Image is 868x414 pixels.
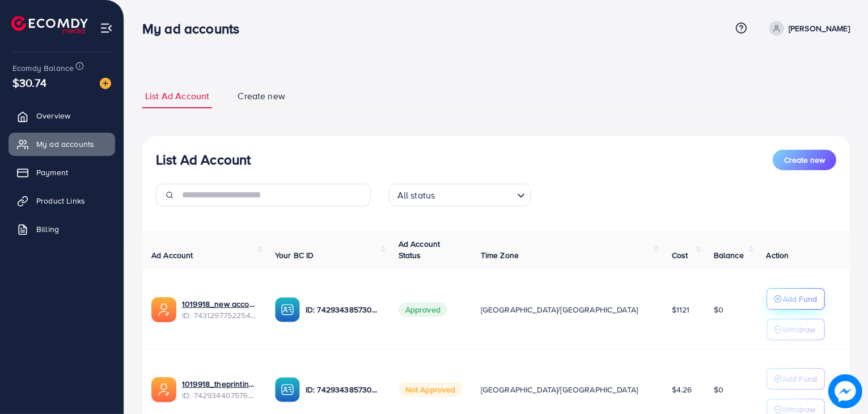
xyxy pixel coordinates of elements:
[672,250,688,261] span: Cost
[783,292,818,306] p: Add Fund
[9,189,115,212] a: Product Links
[828,374,862,408] img: image
[773,150,836,170] button: Create new
[306,383,380,396] p: ID: 7429343857306927105
[481,384,638,395] span: [GEOGRAPHIC_DATA]/[GEOGRAPHIC_DATA]
[151,377,176,402] img: ic-ads-acc.e4c84228.svg
[182,378,257,390] a: 1019918_theprintingsolutions_1729778972353
[9,218,115,240] a: Billing
[36,167,68,178] span: Payment
[481,304,638,315] span: [GEOGRAPHIC_DATA]/[GEOGRAPHIC_DATA]
[12,74,46,91] span: $30.74
[765,21,850,36] a: [PERSON_NAME]
[714,384,723,395] span: $0
[767,250,789,261] span: Action
[182,310,257,321] span: ID: 7431297752254136337
[36,195,85,206] span: Product Links
[11,16,88,33] img: logo
[238,90,285,103] span: Create new
[767,288,825,310] button: Add Fund
[275,297,300,322] img: ic-ba-acc.ded83a64.svg
[389,184,531,206] div: Search for option
[9,104,115,127] a: Overview
[399,238,441,261] span: Ad Account Status
[182,298,257,322] div: <span class='underline'>1019918_new account_1730233853886</span></br>7431297752254136337
[399,382,463,397] span: Not Approved
[36,223,59,235] span: Billing
[36,110,70,121] span: Overview
[714,250,744,261] span: Balance
[438,185,512,204] input: Search for option
[672,384,692,395] span: $4.26
[9,133,115,155] a: My ad accounts
[182,378,257,402] div: <span class='underline'>1019918_theprintingsolutions_1729778972353</span></br>7429344075763040273
[100,22,113,35] img: menu
[151,297,176,322] img: ic-ads-acc.e4c84228.svg
[100,78,111,89] img: image
[783,372,818,386] p: Add Fund
[672,304,690,315] span: $1121
[182,390,257,401] span: ID: 7429344075763040273
[783,323,816,336] p: Withdraw
[156,151,251,168] h3: List Ad Account
[714,304,723,315] span: $0
[306,303,380,316] p: ID: 7429343857306927105
[789,22,850,35] p: [PERSON_NAME]
[182,298,257,310] a: 1019918_new account_1730233853886
[395,187,438,204] span: All status
[481,250,519,261] span: Time Zone
[12,62,74,74] span: Ecomdy Balance
[275,250,314,261] span: Your BC ID
[9,161,115,184] a: Payment
[145,90,209,103] span: List Ad Account
[767,319,825,340] button: Withdraw
[151,250,193,261] span: Ad Account
[275,377,300,402] img: ic-ba-acc.ded83a64.svg
[399,302,447,317] span: Approved
[142,20,248,37] h3: My ad accounts
[36,138,94,150] span: My ad accounts
[784,154,825,166] span: Create new
[767,368,825,390] button: Add Fund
